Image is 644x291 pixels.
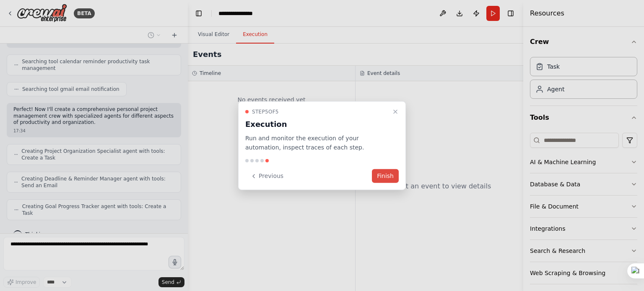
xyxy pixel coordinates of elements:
[245,118,389,130] h3: Execution
[390,106,400,116] button: Close walkthrough
[245,133,389,152] p: Run and monitor the execution of your automation, inspect traces of each step.
[245,169,288,183] button: Previous
[372,169,399,183] button: Finish
[252,108,279,115] span: Step 5 of 5
[193,8,205,19] button: Hide left sidebar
